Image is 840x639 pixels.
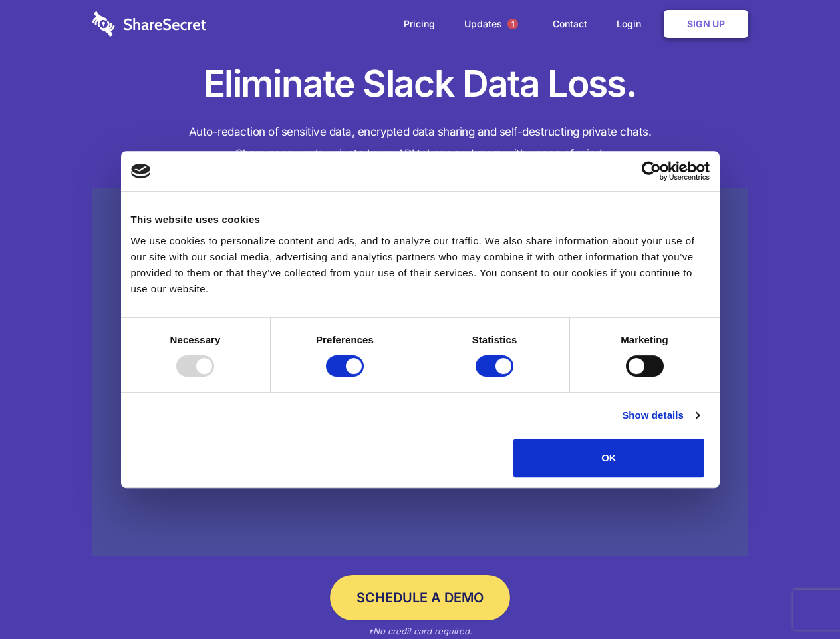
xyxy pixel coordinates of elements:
h1: Eliminate Slack Data Loss. [92,60,748,108]
strong: Marketing [621,334,668,345]
div: This website uses cookies [131,212,710,228]
img: logo [131,164,151,178]
a: Pricing [390,3,448,45]
strong: Necessary [170,334,221,345]
a: Schedule a Demo [330,575,510,620]
a: Sign Up [664,10,748,38]
div: We use cookies to personalize content and ads, and to analyze our traffic. We also share informat... [131,233,710,297]
a: Contact [539,3,601,45]
h4: Auto-redaction of sensitive data, encrypted data sharing and self-destructing private chats. Shar... [92,121,748,165]
em: *No credit card required. [368,626,472,636]
button: OK [513,439,704,477]
a: Show details [622,407,699,423]
a: Wistia video thumbnail [92,188,748,557]
img: logo-wordmark-white-trans-d4663122ce5f474addd5e946df7df03e33cb6a1c49d2221995e7729f52c070b2.svg [92,11,206,37]
strong: Statistics [472,334,517,345]
a: Login [603,3,661,45]
a: Usercentrics Cookiebot - opens in a new window [593,161,710,181]
strong: Preferences [316,334,374,345]
span: 1 [507,19,518,29]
